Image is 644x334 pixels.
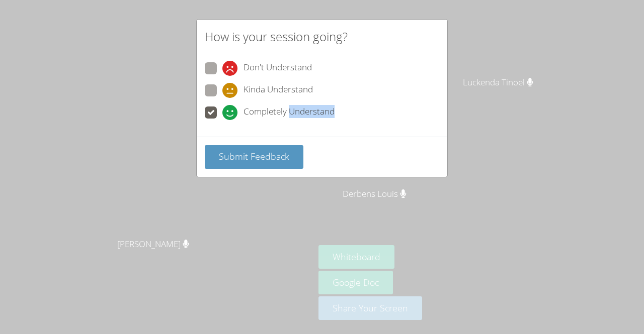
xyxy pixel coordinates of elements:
[244,105,335,120] span: Completely Understand
[244,83,313,98] span: Kinda Understand
[205,145,303,169] button: Submit Feedback
[244,61,312,76] span: Don't Understand
[219,150,289,162] span: Submit Feedback
[205,28,348,46] h2: How is your session going?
